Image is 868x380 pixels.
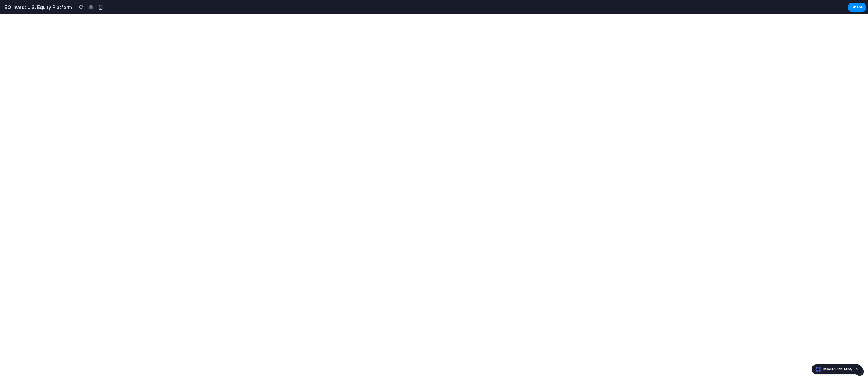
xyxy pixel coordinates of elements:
button: Dismiss watermark [854,366,861,373]
span: Share [852,4,863,10]
a: Made with Alloy [812,366,853,372]
span: Made with Alloy [823,366,852,372]
button: Share [848,3,866,12]
h2: EQ Invest U.S. Equity Platform [2,4,72,11]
